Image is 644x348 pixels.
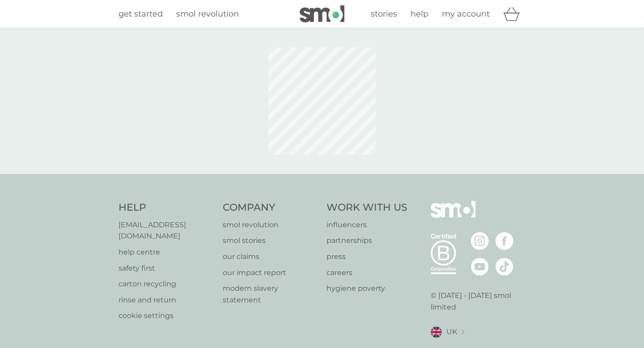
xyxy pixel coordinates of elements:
a: help centre [119,246,214,258]
a: partnerships [326,235,407,246]
a: smol stories [223,235,318,246]
a: carton recycling [119,278,214,290]
a: press [326,251,407,263]
a: influencers [326,219,407,231]
a: our claims [223,251,318,263]
a: smol revolution [223,219,318,231]
img: visit the smol Youtube page [471,258,489,276]
img: visit the smol Tiktok page [496,258,513,276]
h4: Work With Us [326,201,407,215]
img: select a new location [462,330,464,335]
a: help [411,8,428,21]
img: visit the smol Instagram page [471,232,489,250]
a: smol revolution [176,8,239,21]
img: UK flag [431,327,442,338]
span: help [411,9,428,19]
a: hygiene poverty [326,283,407,294]
h4: Company [223,201,318,215]
a: rinse and return [119,294,214,306]
span: get started [119,9,163,19]
a: get started [119,8,163,21]
p: © [DATE] - [DATE] smol limited [431,290,526,313]
a: safety first [119,263,214,274]
a: my account [442,8,490,21]
span: UK [446,326,457,338]
span: smol revolution [176,9,239,19]
img: smol [300,5,344,22]
span: stories [371,9,397,19]
img: visit the smol Facebook page [496,232,513,250]
img: smol [431,201,475,231]
span: my account [442,9,490,19]
a: [EMAIL_ADDRESS][DOMAIN_NAME] [119,219,214,242]
a: careers [326,267,407,279]
h4: Help [119,201,214,215]
a: our impact report [223,267,318,279]
div: basket [503,5,525,23]
a: stories [371,8,397,21]
a: modern slavery statement [223,283,318,306]
a: cookie settings [119,310,214,322]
